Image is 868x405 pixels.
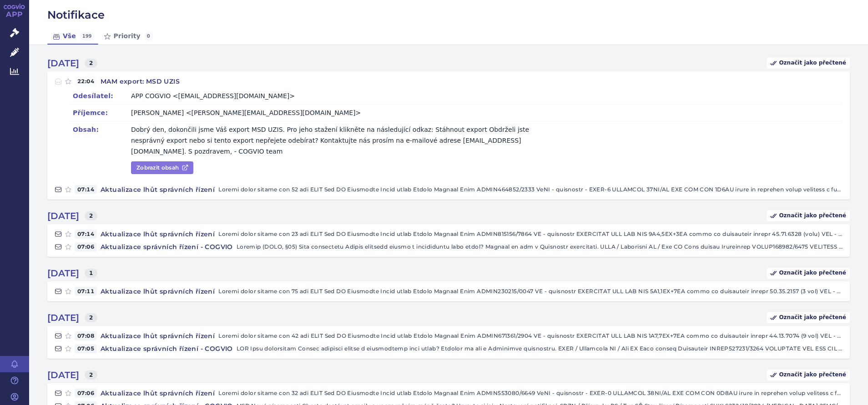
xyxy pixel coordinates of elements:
[47,268,79,279] strong: [DATE]
[97,287,218,296] h4: Aktualizace lhůt správních řízení
[75,77,97,86] span: 22:04
[144,32,153,41] span: 0
[218,331,843,340] p: Loremi dolor sitame con 42 adi ELIT Sed DO Eiusmodte Incid utlab Etdolo Magnaal Enim ADMIN671361/...
[85,269,97,278] span: 1
[767,370,850,380] a: Označit jako přečtené
[218,185,843,194] p: Loremi dolor sitame con 52 adi ELIT Sed DO Eiusmodte Incid utlab Etdolo Magnaal Enim ADMIN464852/...
[97,230,218,239] h4: Aktualizace lhůt správních řízení
[47,312,79,323] strong: [DATE]
[85,59,97,68] span: 2
[131,124,539,157] p: Dobrý den, dokončili jsme Váš export MSD UZIS. Pro jeho stažení klikněte na následující odkaz: St...
[47,58,79,69] strong: [DATE]
[47,210,79,221] strong: [DATE]
[98,28,156,45] a: Priority0
[75,331,97,340] span: 07:08
[131,90,295,101] div: APP COGVIO <[EMAIL_ADDRESS][DOMAIN_NAME]>
[47,7,850,23] h2: Notifikace
[218,287,843,296] p: Loremi dolor sitame con 75 adi ELIT Sed DO Eiusmodte Incid utlab Etdolo Magnaal Enim ADMIN230215/...
[97,185,218,194] h4: Aktualizace lhůt správních řízení
[75,344,97,353] span: 07:05
[75,185,97,194] span: 07:14
[97,344,237,353] h4: Aktualizace správních řízení - COGVIO
[218,230,843,239] p: Loremi dolor sitame con 23 adi ELIT Sed DO Eiusmodte Incid utlab Etdolo Magnaal Enim ADMIN815156/...
[85,370,97,380] span: 2
[131,161,193,174] a: Zobrazit obsah
[237,344,843,353] p: LOR Ipsu dolorsitam Consec adipisci elitse d eiusmodtemp inci utlab? Etdolor ma ali e Adminimve q...
[97,77,183,86] h4: MAM export: MSD UZIS
[75,230,97,239] span: 07:14
[97,389,218,398] h4: Aktualizace lhůt správních řízení
[75,287,97,296] span: 07:11
[218,389,843,398] p: Loremi dolor sitame con 32 adi ELIT Sed DO Eiusmodte Incid utlab Etdolo Magnaal Enim ADMIN553080/...
[75,389,97,398] span: 07:06
[767,210,850,221] a: Označit jako přečtené
[131,107,361,118] div: [PERSON_NAME] <[PERSON_NAME][EMAIL_ADDRESS][DOMAIN_NAME]>
[73,107,131,118] dt: Příjemce:
[75,242,97,251] span: 07:06
[85,313,97,322] span: 2
[97,242,237,251] h4: Aktualizace správních řízení - COGVIO
[237,242,843,251] p: Loremip (DOLO, §05) Sita consectetu Adipis elitsedd eiusmo t incididuntu labo etdol? Magnaal en a...
[767,58,850,69] a: Označit jako přečtené
[85,211,97,220] span: 2
[47,370,79,380] strong: [DATE]
[767,268,850,279] a: Označit jako přečtené
[73,124,131,135] dt: Obsah:
[767,312,850,323] a: Označit jako přečtené
[73,90,131,101] dt: Odesílatel:
[97,331,218,340] h4: Aktualizace lhůt správních řízení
